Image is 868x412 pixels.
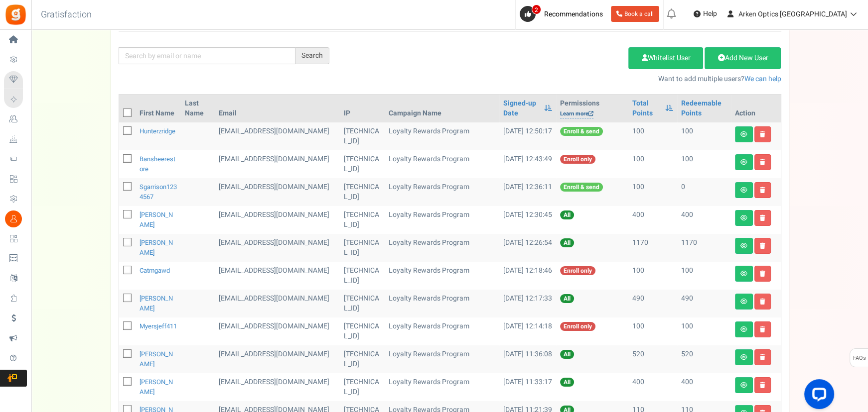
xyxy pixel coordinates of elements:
[499,122,556,150] td: [DATE] 12:50:17
[340,317,385,345] td: [TECHNICAL_ID]
[560,155,595,164] span: Enroll only
[499,262,556,290] td: [DATE] 12:18:46
[705,47,781,69] a: Add New User
[499,317,556,345] td: [DATE] 12:14:18
[140,349,173,369] a: [PERSON_NAME]
[385,150,499,178] td: Loyalty Rewards Program
[677,317,730,345] td: 100
[611,6,659,22] a: Book a call
[628,345,677,373] td: 520
[760,299,765,305] i: Delete user
[560,127,603,136] span: Enroll & send
[340,345,385,373] td: [TECHNICAL_ID]
[215,122,339,150] td: General
[560,350,574,359] span: All
[385,122,499,150] td: Loyalty Rewards Program
[30,5,103,25] h3: Gratisfaction
[140,377,173,397] a: [PERSON_NAME]
[215,345,339,373] td: [EMAIL_ADDRESS][DOMAIN_NAME]
[140,154,175,174] a: bansheerestore
[385,95,499,122] th: Campaign Name
[520,6,607,22] a: 2 Recommendations
[760,131,765,137] i: Delete user
[215,206,339,234] td: [EMAIL_ADDRESS][DOMAIN_NAME]
[628,373,677,401] td: 400
[503,99,539,118] a: Signed-up Date
[632,99,660,118] a: Total Points
[499,290,556,317] td: [DATE] 12:17:33
[677,234,730,262] td: 1170
[385,262,499,290] td: Loyalty Rewards Program
[344,74,781,84] p: Want to add multiple users?
[740,131,747,137] i: View details
[544,9,603,19] span: Recommendations
[556,95,628,122] th: Permissions
[340,373,385,401] td: [TECHNICAL_ID]
[744,74,781,84] a: We can help
[385,317,499,345] td: Loyalty Rewards Program
[560,110,593,118] a: Learn more
[340,150,385,178] td: [TECHNICAL_ID]
[340,122,385,150] td: [TECHNICAL_ID]
[690,6,721,22] a: Help
[532,4,541,14] span: 2
[340,290,385,317] td: [TECHNICAL_ID]
[385,373,499,401] td: Loyalty Rewards Program
[499,345,556,373] td: [DATE] 11:36:08
[677,150,730,178] td: 100
[4,3,27,26] img: Gratisfaction
[740,326,747,332] i: View details
[740,159,747,165] i: View details
[677,122,730,150] td: 100
[628,234,677,262] td: 1170
[760,187,765,193] i: Delete user
[628,178,677,206] td: 100
[340,262,385,290] td: [TECHNICAL_ID]
[499,178,556,206] td: [DATE] 12:36:11
[738,9,847,19] span: Arken Optics [GEOGRAPHIC_DATA]
[681,99,726,118] a: Redeemable Points
[853,349,866,368] span: FAQs
[295,47,329,64] div: Search
[760,271,765,277] i: Delete user
[140,126,175,136] a: hunterzridge
[560,322,595,331] span: Enroll only
[215,95,339,122] th: Email
[628,47,703,69] a: Whitelist User
[560,266,595,275] span: Enroll only
[677,206,730,234] td: 400
[181,95,215,122] th: Last Name
[215,317,339,345] td: General
[499,206,556,234] td: [DATE] 12:30:45
[760,159,765,165] i: Delete user
[140,294,173,313] a: [PERSON_NAME]
[740,382,747,388] i: View details
[340,234,385,262] td: [TECHNICAL_ID]
[119,47,295,64] input: Search by email or name
[628,122,677,150] td: 100
[740,299,747,305] i: View details
[760,243,765,249] i: Delete user
[499,373,556,401] td: [DATE] 11:33:17
[215,290,339,317] td: [EMAIL_ADDRESS][DOMAIN_NAME]
[499,234,556,262] td: [DATE] 12:26:54
[560,210,574,219] span: All
[215,234,339,262] td: [EMAIL_ADDRESS][DOMAIN_NAME]
[385,178,499,206] td: Loyalty Rewards Program
[140,238,173,257] a: [PERSON_NAME]
[677,178,730,206] td: 0
[760,326,765,332] i: Delete user
[628,206,677,234] td: 400
[740,354,747,360] i: View details
[677,290,730,317] td: 490
[677,262,730,290] td: 100
[731,95,781,122] th: Action
[760,382,765,388] i: Delete user
[740,271,747,277] i: View details
[385,206,499,234] td: Loyalty Rewards Program
[628,262,677,290] td: 100
[628,317,677,345] td: 100
[140,321,177,331] a: myersjeff411
[740,187,747,193] i: View details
